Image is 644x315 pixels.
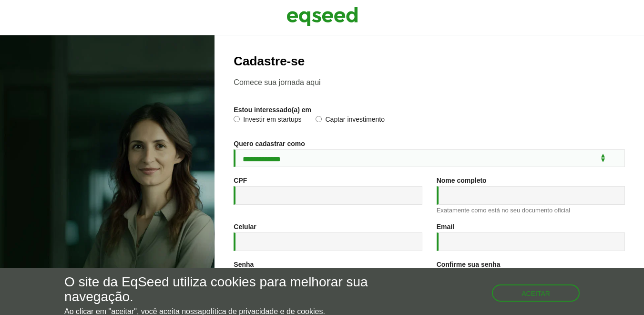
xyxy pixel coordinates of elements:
[234,116,240,122] input: Investir em startups
[234,140,305,147] label: Quero cadastrar como
[64,275,373,304] h5: O site da EqSeed utiliza cookies para melhorar sua navegação.
[437,177,487,184] label: Nome completo
[492,284,580,302] button: Aceitar
[234,116,301,126] label: Investir em startups
[234,261,254,268] label: Senha
[234,177,247,184] label: CPF
[234,78,625,87] p: Comece sua jornada aqui
[286,5,358,29] img: EqSeed Logo
[234,223,256,230] label: Celular
[234,106,311,113] label: Estou interessado(a) em
[437,261,501,268] label: Confirme sua senha
[437,207,625,213] div: Exatamente como está no seu documento oficial
[316,116,385,126] label: Captar investimento
[437,223,454,230] label: Email
[234,54,625,68] h2: Cadastre-se
[316,116,322,122] input: Captar investimento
